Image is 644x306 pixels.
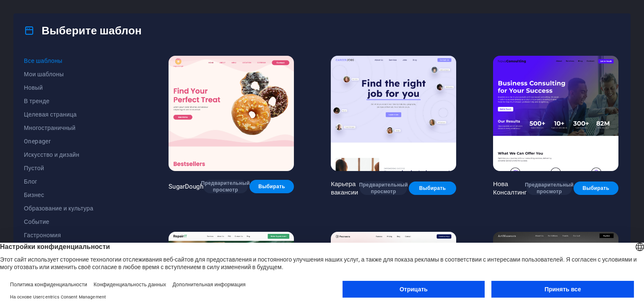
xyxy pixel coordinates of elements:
font: Образование и культура [24,205,93,212]
img: SugarDough [169,56,294,171]
button: Предварительный просмотр [203,180,248,193]
font: Мои шаблоны [24,71,64,78]
button: Многостраничный [24,121,132,135]
button: Пустой [24,161,132,175]
button: Предварительный просмотр [360,182,407,195]
font: Выберите шаблон [42,24,142,37]
font: Выбирать [419,185,446,191]
button: Целевая страница [24,108,132,121]
button: В тренде [24,94,132,108]
button: Предварительный просмотр [527,182,571,195]
button: Образование и культура [24,202,132,215]
button: Гастрономия [24,228,132,242]
button: Мои шаблоны [24,67,132,81]
font: Бизнес [24,192,44,198]
button: Выбирать [249,180,294,193]
button: Блог [24,175,132,188]
font: Пустой [24,165,44,171]
button: Здоровье [24,242,132,255]
button: Новый [24,81,132,94]
font: Выбирать [583,185,610,191]
font: Целевая страница [24,111,77,118]
font: Событие [24,218,49,225]
font: В тренде [24,98,49,104]
font: Многостраничный [24,124,75,131]
font: Искусство и дизайн [24,151,79,158]
button: Событие [24,215,132,228]
img: Нова Консалтинг [493,56,618,171]
font: Предварительный просмотр [201,180,250,193]
font: Выбирать [258,184,285,189]
font: Onepager [24,138,51,145]
font: Гастрономия [24,232,61,239]
font: Предварительный просмотр [359,182,408,194]
font: Блог [24,178,37,185]
button: Искусство и дизайн [24,148,132,161]
img: Карьера вакансии [331,56,456,171]
font: Новый [24,84,43,91]
font: Все шаблоны [24,57,62,64]
button: Бизнес [24,188,132,202]
font: Нова Консалтинг [493,180,527,196]
button: Выбирать [574,182,618,195]
font: Карьера вакансии [331,180,358,196]
button: Onepager [24,135,132,148]
button: Все шаблоны [24,54,132,67]
button: Выбирать [409,182,456,195]
font: SugarDough [169,183,203,190]
font: Предварительный просмотр [525,182,574,194]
